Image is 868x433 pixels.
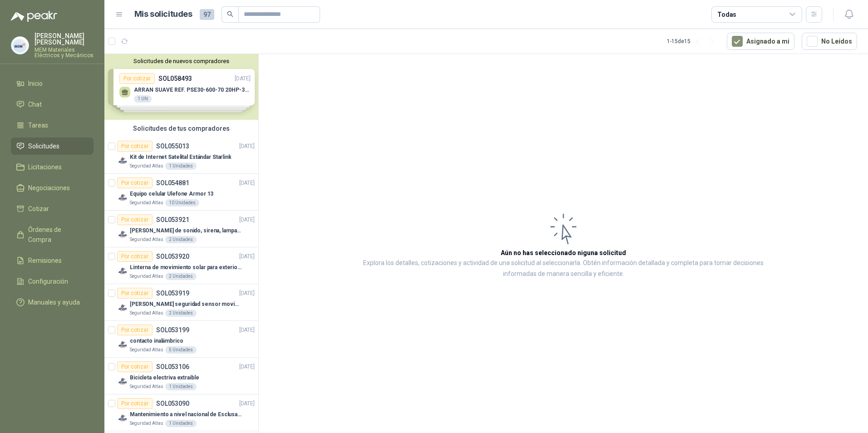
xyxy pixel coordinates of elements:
a: Por cotizarSOL055013[DATE] Company LogoKit de Internet Satelital Estándar StarlinkSeguridad Atlas... [104,137,258,174]
div: 1 Unidades [165,420,197,427]
div: 1 Unidades [165,162,197,170]
a: Chat [11,96,94,113]
span: Negociaciones [28,183,70,193]
div: Por cotizar [117,325,153,335]
span: Manuales y ayuda [28,297,80,307]
a: Por cotizarSOL054881[DATE] Company LogoEquipo celular Ulefone Armor 13Seguridad Atlas10 Unidades [104,174,258,211]
span: Remisiones [28,256,62,266]
a: Por cotizarSOL053919[DATE] Company Logo[PERSON_NAME] seguridad sensor movimiento energia solarSeg... [104,284,258,321]
p: Equipo celular Ulefone Armor 13 [130,190,213,198]
span: Solicitudes [28,141,59,151]
img: Company Logo [11,37,29,54]
a: Configuración [11,273,94,290]
div: 2 Unidades [165,236,197,243]
p: [DATE] [239,142,255,151]
a: Cotizar [11,200,94,217]
span: Inicio [28,79,43,89]
span: Configuración [28,276,68,286]
div: Por cotizar [117,251,153,262]
div: Por cotizar [117,288,153,299]
div: Solicitudes de nuevos compradoresPor cotizarSOL058493[DATE] ARRAN SUAVE REF. PSE30-600-70 20HP-30... [104,54,258,120]
button: Asignado a mi [727,33,794,50]
div: 2 Unidades [165,310,197,317]
span: Licitaciones [28,162,62,172]
img: Company Logo [117,339,128,350]
a: Por cotizarSOL053920[DATE] Company LogoLinterna de movimiento solar para exteriores con 77 ledsSe... [104,247,258,284]
a: Solicitudes [11,138,94,155]
p: SOL053090 [156,400,189,407]
p: [DATE] [239,399,255,408]
img: Company Logo [117,376,128,387]
p: Bicicleta electriva extraible [130,374,199,382]
p: [DATE] [239,363,255,371]
button: No Leídos [802,33,857,50]
a: Por cotizarSOL053090[DATE] Company LogoMantenimiento a nivel nacional de Esclusas de SeguridadSeg... [104,394,258,431]
img: Company Logo [117,155,128,166]
p: [DATE] [239,289,255,298]
a: Inicio [11,75,94,92]
div: Por cotizar [117,141,153,152]
p: Mantenimiento a nivel nacional de Esclusas de Seguridad [130,410,243,419]
p: Seguridad Atlas [130,162,163,170]
p: contacto inalámbrico [130,337,183,345]
p: [DATE] [239,252,255,261]
a: Por cotizarSOL053921[DATE] Company Logo[PERSON_NAME] de sonido, sirena, lampara de alarma solarSe... [104,211,258,247]
span: 97 [200,9,214,20]
p: [PERSON_NAME] [PERSON_NAME] [35,33,94,45]
img: Company Logo [117,302,128,313]
span: search [227,11,233,17]
div: Por cotizar [117,361,153,372]
p: [DATE] [239,179,255,187]
img: Company Logo [117,266,128,276]
h1: Mis solicitudes [134,8,192,21]
p: SOL053921 [156,216,189,223]
p: Seguridad Atlas [130,199,163,207]
p: SOL053920 [156,253,189,260]
h3: Aún no has seleccionado niguna solicitud [501,248,626,258]
p: Seguridad Atlas [130,273,163,280]
div: 1 Unidades [165,383,197,390]
span: Chat [28,99,42,109]
span: Tareas [28,120,48,130]
img: Company Logo [117,192,128,203]
a: Órdenes de Compra [11,221,94,248]
p: [PERSON_NAME] de sonido, sirena, lampara de alarma solar [130,226,243,235]
a: Licitaciones [11,158,94,176]
p: Explora los detalles, cotizaciones y actividad de una solicitud al seleccionarla. Obtén informaci... [350,258,777,280]
div: Todas [717,10,736,20]
p: SOL053106 [156,364,189,370]
p: [DATE] [239,326,255,335]
img: Company Logo [117,229,128,240]
div: 2 Unidades [165,273,197,280]
p: Seguridad Atlas [130,383,163,390]
p: SOL054881 [156,180,189,186]
a: Por cotizarSOL053106[DATE] Company LogoBicicleta electriva extraibleSeguridad Atlas1 Unidades [104,358,258,394]
p: Seguridad Atlas [130,310,163,317]
p: SOL055013 [156,143,189,149]
img: Company Logo [117,413,128,423]
p: [DATE] [239,216,255,224]
div: Por cotizar [117,398,153,409]
div: Solicitudes de tus compradores [104,120,258,137]
a: Por cotizarSOL053199[DATE] Company Logocontacto inalámbricoSeguridad Atlas5 Unidades [104,321,258,358]
p: SOL053199 [156,327,189,333]
p: [PERSON_NAME] seguridad sensor movimiento energia solar [130,300,243,309]
a: Remisiones [11,252,94,269]
p: Kit de Internet Satelital Estándar Starlink [130,153,232,162]
p: Linterna de movimiento solar para exteriores con 77 leds [130,263,243,272]
a: Negociaciones [11,179,94,197]
p: Seguridad Atlas [130,420,163,427]
p: SOL053919 [156,290,189,296]
div: 1 - 15 de 15 [667,34,720,49]
a: Manuales y ayuda [11,294,94,311]
div: Por cotizar [117,214,153,225]
div: 10 Unidades [165,199,199,207]
span: Cotizar [28,204,49,214]
span: Órdenes de Compra [28,225,85,245]
button: Solicitudes de nuevos compradores [108,58,255,64]
p: Seguridad Atlas [130,346,163,354]
p: MEM Materiales Eléctricos y Mecánicos [35,47,94,58]
img: Logo peakr [11,11,57,22]
a: Tareas [11,117,94,134]
div: Por cotizar [117,177,153,188]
